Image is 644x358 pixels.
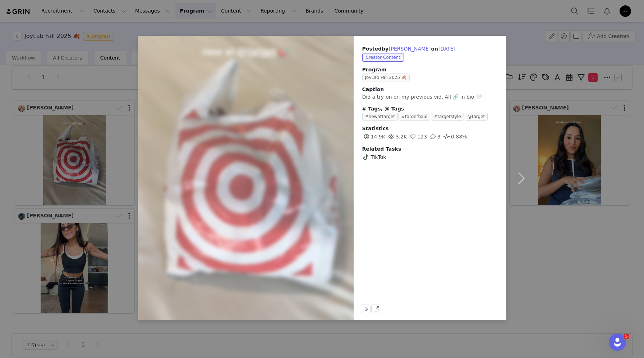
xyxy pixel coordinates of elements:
[382,46,431,52] span: by
[388,44,431,53] button: [PERSON_NAME]
[362,94,482,100] span: Did a try-on on my previous vid. All 🔗 in bio 🤍
[438,44,456,53] button: [DATE]
[362,113,398,121] span: #newattarget
[362,46,456,52] span: Posted on
[429,134,441,140] span: 3
[442,134,467,140] span: 0.88%
[387,134,407,140] span: 3.2K
[609,334,626,351] iframe: Intercom live chat
[624,334,629,339] span: 5
[362,66,498,74] span: Program
[362,86,384,92] span: Caption
[362,134,385,140] span: 14.9K
[371,154,386,161] span: TikTok
[362,53,404,62] span: Creator Content
[362,146,401,152] span: Related Tasks
[362,74,410,81] span: JoyLab Fall 2025 🍂
[362,106,404,112] span: # Tags, @ Tags
[465,113,488,121] span: @target
[362,74,413,80] a: JoyLab Fall 2025 🍂
[409,134,427,140] span: 123
[362,126,389,131] span: Statistics
[399,113,430,121] span: #targethaul
[431,113,464,121] span: #targetstyle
